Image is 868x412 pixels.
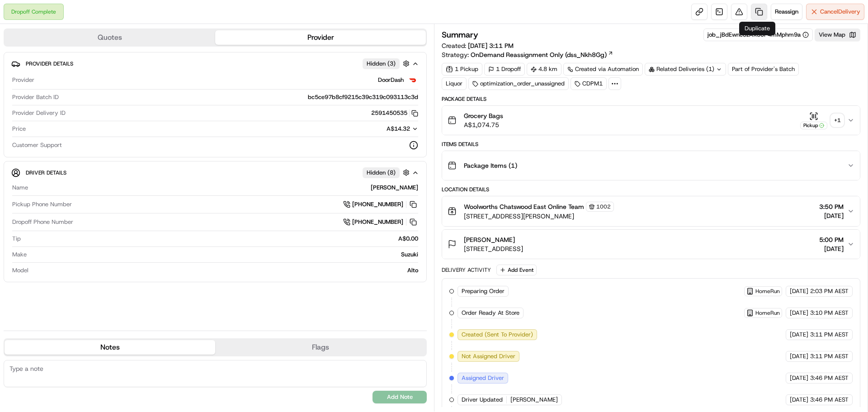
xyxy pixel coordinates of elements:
[363,58,412,69] button: Hidden (3)
[12,76,34,84] span: Provider
[484,63,525,76] div: 1 Dropoff
[464,212,614,221] span: [STREET_ADDRESS][PERSON_NAME]
[810,287,849,295] span: 2:03 PM AEST
[819,244,844,253] span: [DATE]
[471,50,607,59] span: OnDemand Reassignment Only (dss_Nkh8Gg)
[26,169,66,176] span: Driver Details
[308,93,418,101] span: bc5ce97b8cf9215c39c319c093113c3d
[11,165,419,180] button: Driver DetailsHidden (8)
[771,4,802,20] button: Reassign
[12,235,21,243] span: Tip
[775,8,798,16] span: Reassign
[645,63,726,76] div: Related Deliveries (1)
[462,396,503,404] span: Driver Updated
[352,218,403,226] span: [PHONE_NUMBER]
[12,141,62,149] span: Customer Support
[464,120,503,129] span: A$1,074.75
[12,251,27,259] span: Make
[810,331,849,339] span: 3:11 PM AEST
[496,265,537,275] button: Add Event
[468,77,569,90] div: optimization_order_unassigned
[442,95,860,103] div: Package Details
[12,109,66,117] span: Provider Delivery ID
[462,374,504,382] span: Assigned Driver
[810,352,849,360] span: 3:11 PM AEST
[831,114,844,127] div: + 1
[26,60,73,67] span: Provider Details
[442,77,467,90] div: Liquor
[371,109,418,117] button: 2591450535
[462,287,505,295] span: Preparing Order
[32,266,418,275] div: Alto
[527,63,561,76] div: 4.8 km
[387,125,410,133] span: A$14.32
[352,200,403,208] span: [PHONE_NUMBER]
[367,169,396,177] span: Hidden ( 8 )
[810,396,849,404] span: 3:46 PM AEST
[462,352,515,360] span: Not Assigned Driver
[810,374,849,382] span: 3:46 PM AEST
[755,309,780,317] span: HomeRun
[819,202,844,211] span: 3:50 PM
[5,30,215,45] button: Quotes
[790,331,808,339] span: [DATE]
[800,112,844,129] button: Pickup+1
[442,50,613,59] div: Strategy:
[471,50,613,59] a: OnDemand Reassignment Only (dss_Nkh8Gg)
[363,167,412,178] button: Hidden (8)
[464,244,523,253] span: [STREET_ADDRESS]
[708,31,809,39] button: job_jBdEwneSzAX3UP4mMphm9a
[464,235,515,244] span: [PERSON_NAME]
[12,218,73,226] span: Dropoff Phone Number
[215,30,426,45] button: Provider
[810,309,849,317] span: 3:10 PM AEST
[12,200,72,208] span: Pickup Phone Number
[571,77,607,90] div: CDPM1
[24,235,418,243] div: A$0.00
[442,266,491,274] div: Delivery Activity
[442,106,860,135] button: Grocery BagsA$1,074.75Pickup+1
[442,151,860,180] button: Package Items (1)
[790,352,808,360] span: [DATE]
[800,122,827,129] div: Pickup
[806,4,864,20] button: CancelDelivery
[442,141,860,148] div: Items Details
[12,184,28,192] span: Name
[378,76,404,84] span: DoorDash
[596,203,611,210] span: 1002
[820,8,860,16] span: Cancel Delivery
[343,199,418,209] a: [PHONE_NUMBER]
[339,125,418,133] button: A$14.32
[462,309,519,317] span: Order Ready At Store
[464,161,517,170] span: Package Items ( 1 )
[468,42,514,50] span: [DATE] 3:11 PM
[790,287,808,295] span: [DATE]
[12,93,59,101] span: Provider Batch ID
[755,288,780,295] span: HomeRun
[343,217,418,227] a: [PHONE_NUMBER]
[510,396,558,404] span: [PERSON_NAME]
[30,251,418,259] div: Suzuki
[442,230,860,259] button: [PERSON_NAME][STREET_ADDRESS]5:00 PM[DATE]
[464,202,584,211] span: Woolworths Chatswood East Online Team
[819,235,844,244] span: 5:00 PM
[790,374,808,382] span: [DATE]
[790,309,808,317] span: [DATE]
[815,28,860,41] button: View Map
[563,63,643,76] a: Created via Automation
[464,111,503,120] span: Grocery Bags
[442,41,514,50] span: Created:
[462,331,533,339] span: Created (Sent To Provider)
[12,266,28,275] span: Model
[442,196,860,226] button: Woolworths Chatswood East Online Team1002[STREET_ADDRESS][PERSON_NAME]3:50 PM[DATE]
[790,396,808,404] span: [DATE]
[32,184,418,192] div: [PERSON_NAME]
[12,125,26,133] span: Price
[442,31,478,39] h3: Summary
[215,340,426,355] button: Flags
[367,60,396,68] span: Hidden ( 3 )
[11,56,419,71] button: Provider DetailsHidden (3)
